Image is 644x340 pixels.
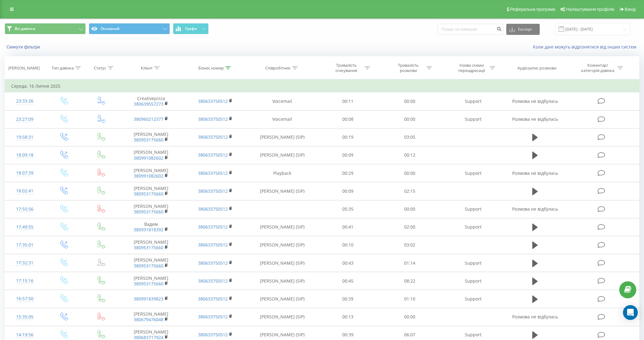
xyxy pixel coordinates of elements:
[11,311,38,323] div: 15:35:05
[11,239,38,251] div: 17:35:01
[512,206,558,212] span: Розмова не відбулась
[11,257,38,269] div: 17:32:31
[317,146,379,164] td: 00:09
[506,24,540,35] button: Експорт
[248,236,317,254] td: [PERSON_NAME] (SIP)
[11,185,38,197] div: 18:02:41
[379,236,441,254] td: 03:02
[198,98,228,104] a: 380633750512
[248,128,317,146] td: [PERSON_NAME] (SIP)
[198,332,228,338] a: 380633750512
[5,80,639,92] td: Середа, 16 Липня 2025
[379,290,441,308] td: 01:10
[198,65,224,71] div: Бізнес номер
[330,63,363,73] div: Тривалість очікування
[510,7,555,12] span: Реферальна програма
[265,65,291,71] div: Співробітник
[441,290,505,308] td: Support
[441,200,505,218] td: Support
[379,272,441,290] td: 08:22
[317,92,379,110] td: 00:11
[185,27,197,31] span: Графік
[512,170,558,176] span: Розмова не відбулась
[11,131,38,143] div: 19:58:31
[533,44,639,50] a: Коли дані можуть відрізнятися вiд інших систем
[119,146,183,164] td: [PERSON_NAME]
[94,65,106,71] div: Статус
[198,134,228,140] a: 380633750512
[566,7,614,12] span: Налаштування профілю
[248,218,317,236] td: [PERSON_NAME] (SIP)
[11,293,38,305] div: 16:57:50
[134,245,163,250] a: 380953175660
[379,254,441,272] td: 01:14
[119,254,183,272] td: [PERSON_NAME]
[119,128,183,146] td: [PERSON_NAME]
[379,218,441,236] td: 02:00
[198,314,228,320] a: 380633750512
[248,92,317,110] td: Voicemail
[134,296,163,302] a: 380991839823
[134,116,163,122] a: 380960212377
[198,206,228,212] a: 380633750512
[5,44,43,50] button: Скинути фільтри
[317,182,379,200] td: 00:09
[134,191,163,197] a: 380953175660
[198,242,228,248] a: 380633750512
[248,308,317,326] td: [PERSON_NAME] (SIP)
[317,164,379,182] td: 00:29
[198,278,228,284] a: 380633750512
[11,203,38,215] div: 17:55:56
[317,200,379,218] td: 05:35
[317,308,379,326] td: 00:13
[392,63,425,73] div: Тривалість розмови
[248,182,317,200] td: [PERSON_NAME] (SIP)
[438,24,503,35] input: Пошук за номером
[141,65,153,71] div: Клієнт
[317,290,379,308] td: 00:39
[15,26,35,31] span: Всі дзвінки
[198,188,228,194] a: 380633750512
[512,116,558,122] span: Розмова не відбулась
[248,272,317,290] td: [PERSON_NAME] (SIP)
[317,110,379,128] td: 00:08
[379,146,441,164] td: 00:12
[441,218,505,236] td: Support
[248,164,317,182] td: Playback
[119,92,183,110] td: Creativepizza
[317,272,379,290] td: 00:45
[5,23,86,34] button: Всі дзвінки
[198,260,228,266] a: 380633750512
[517,65,556,71] div: Аудіозапис розмови
[134,317,163,322] a: 380679476048
[512,314,558,320] span: Розмова не відбулась
[134,209,163,215] a: 380953175660
[317,128,379,146] td: 00:19
[317,218,379,236] td: 00:41
[119,236,183,254] td: [PERSON_NAME]
[198,152,228,158] a: 380633750512
[580,63,616,73] div: Коментар/категорія дзвінка
[379,110,441,128] td: 00:00
[11,95,38,107] div: 23:33:26
[198,296,228,302] a: 380633750512
[198,116,228,122] a: 380633750512
[248,110,317,128] td: Voicemail
[52,65,74,71] div: Тип дзвінка
[379,182,441,200] td: 02:15
[134,155,163,161] a: 380991082602
[134,227,163,233] a: 380931818392
[119,182,183,200] td: [PERSON_NAME]
[11,221,38,233] div: 17:49:55
[248,254,317,272] td: [PERSON_NAME] (SIP)
[89,23,170,34] button: Основний
[623,305,638,320] div: Open Intercom Messenger
[11,167,38,179] div: 18:07:39
[11,113,38,125] div: 23:27:09
[379,308,441,326] td: 00:00
[119,272,183,290] td: [PERSON_NAME]
[512,98,558,104] span: Розмова не відбулась
[134,281,163,287] a: 380953175660
[248,146,317,164] td: [PERSON_NAME] (SIP)
[248,290,317,308] td: [PERSON_NAME] (SIP)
